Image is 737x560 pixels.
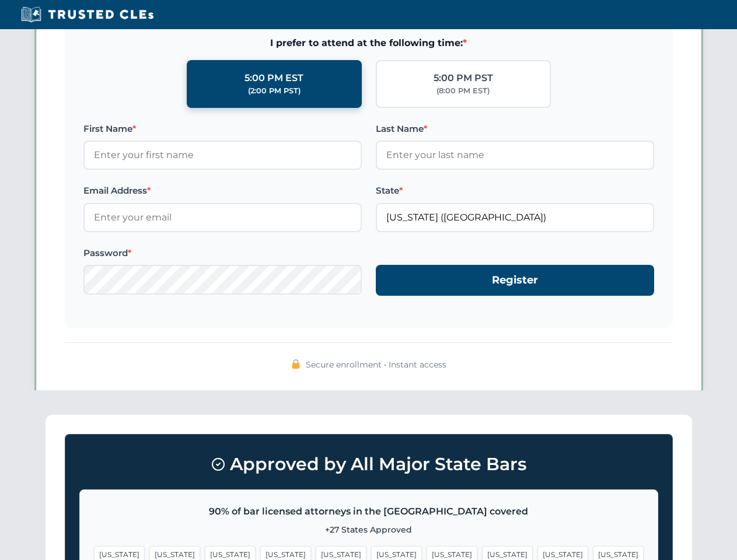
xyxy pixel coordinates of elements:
[79,449,658,480] h3: Approved by All Major State Bars
[376,184,654,198] label: State
[436,85,490,97] div: (8:00 PM EST)
[83,36,654,51] span: I prefer to attend at the following time:
[291,359,301,369] img: 🔒
[376,141,654,170] input: Enter your last name
[83,203,362,232] input: Enter your email
[83,141,362,170] input: Enter your first name
[94,523,644,536] p: +27 States Approved
[434,71,493,86] div: 5:00 PM PST
[376,203,654,232] input: Nevada (NV)
[244,71,303,86] div: 5:00 PM EST
[83,184,362,198] label: Email Address
[18,6,157,23] img: Trusted CLEs
[248,85,301,97] div: (2:00 PM PST)
[376,265,654,296] button: Register
[306,358,446,371] span: Secure enrollment • Instant access
[83,246,362,260] label: Password
[94,504,644,519] p: 90% of bar licensed attorneys in the [GEOGRAPHIC_DATA] covered
[376,122,654,136] label: Last Name
[83,122,362,136] label: First Name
